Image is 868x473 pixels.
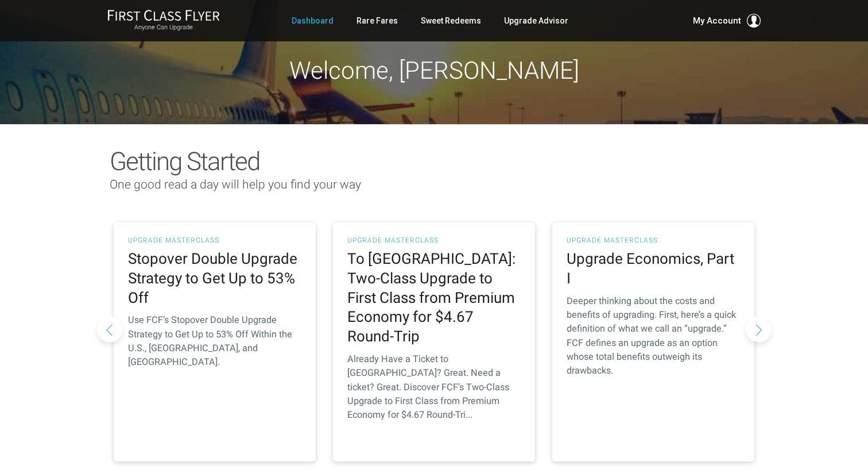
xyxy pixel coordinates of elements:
[107,9,220,21] img: First Class Flyer
[128,249,301,307] h2: Stopover Double Upgrade Strategy to Get Up to 53% Off
[504,10,568,31] a: Upgrade Advisor
[347,352,521,422] p: Already Have a Ticket to [GEOGRAPHIC_DATA]? Great. Need a ticket? Great. Discover FCF’s Two-Class...
[107,24,220,32] small: Anyone Can Upgrade
[356,10,398,31] a: Rare Fares
[97,316,123,342] button: Previous slide
[693,14,741,28] span: My Account
[746,316,772,342] button: Next slide
[289,56,579,84] span: Welcome, [PERSON_NAME]
[110,178,361,191] span: One good read a day will help you find your way
[110,147,259,176] span: Getting Started
[567,294,740,378] p: Deeper thinking about the costs and benefits of upgrading. First, here’s a quick definition of wh...
[567,237,740,244] h3: UPGRADE MASTERCLASS
[107,9,220,32] a: First Class FlyerAnyone Can Upgrade
[552,222,754,462] a: UPGRADE MASTERCLASS Upgrade Economics, Part I Deeper thinking about the costs and benefits of upg...
[693,14,761,28] button: My Account
[128,313,301,369] p: Use FCF’s Stopover Double Upgrade Strategy to Get Up to 53% Off Within the U.S., [GEOGRAPHIC_DATA...
[292,10,334,31] a: Dashboard
[128,237,301,244] h3: UPGRADE MASTERCLASS
[333,222,535,462] a: UPGRADE MASTERCLASS To [GEOGRAPHIC_DATA]: Two-Class Upgrade to First Class from Premium Economy f...
[567,249,740,289] h2: Upgrade Economics, Part I
[347,237,521,244] h3: UPGRADE MASTERCLASS
[114,222,316,462] a: UPGRADE MASTERCLASS Stopover Double Upgrade Strategy to Get Up to 53% Off Use FCF’s Stopover Doub...
[347,249,521,347] h2: To [GEOGRAPHIC_DATA]: Two-Class Upgrade to First Class from Premium Economy for $4.67 Round-Trip
[421,10,481,31] a: Sweet Redeems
